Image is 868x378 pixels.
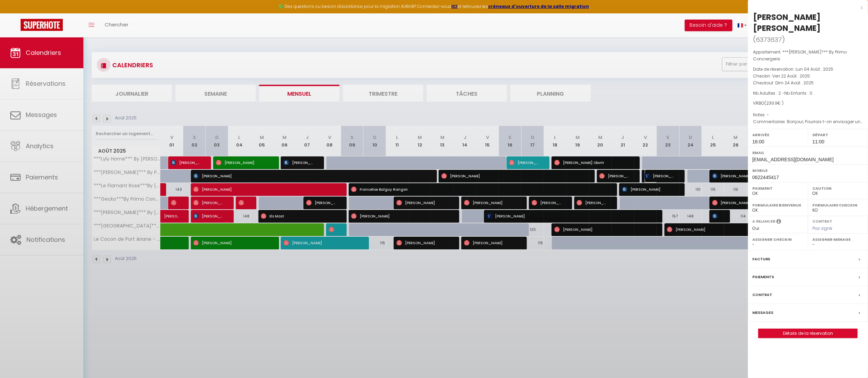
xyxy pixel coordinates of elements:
a: Détails de la réservation [759,329,857,338]
label: Mobile [752,167,864,174]
span: [EMAIL_ADDRESS][DOMAIN_NAME] [752,157,834,162]
label: Départ [812,131,864,138]
span: Lun 04 Août . 2025 [796,66,833,72]
span: 6373637 [756,35,782,44]
p: Commentaires : [753,118,863,125]
div: [PERSON_NAME] [PERSON_NAME] [753,12,863,34]
p: Date de réservation : [753,66,863,73]
p: Checkin : [753,73,863,80]
span: Dim 24 Août . 2025 [775,80,814,86]
p: Appartement : [753,49,863,62]
span: - [767,112,769,118]
p: Checkout : [753,80,863,86]
label: Caution [812,185,864,192]
label: Formulaire Bienvenue [752,202,803,209]
label: Facture [752,256,770,263]
button: Ouvrir le widget de chat LiveChat [5,3,26,23]
span: 239.9 [766,100,777,106]
span: ( € ) [764,100,784,106]
label: Arrivée [752,131,803,138]
i: Sélectionner OUI si vous souhaiter envoyer les séquences de messages post-checkout [776,218,781,226]
p: Notes : [753,111,863,118]
label: Contrat [812,218,832,223]
span: ( ) [753,35,785,44]
label: Email [752,149,864,156]
label: Assigner Menage [812,236,864,243]
span: ***[PERSON_NAME]*** By Primo Conciergerie [753,49,847,62]
span: Pas signé [812,225,832,231]
span: 11:00 [812,139,824,144]
label: Contrat [752,291,772,298]
label: A relancer [752,218,775,224]
span: Nb Adultes : 2 - [753,90,812,96]
label: Paiement [752,185,803,192]
span: Ven 22 Août . 2025 [772,73,810,79]
div: VRBO [753,100,863,107]
label: Formulaire Checkin [812,202,864,209]
span: 16:00 [752,139,764,144]
button: Détails de la réservation [758,329,858,338]
label: Paiements [752,273,774,281]
label: Messages [752,309,773,316]
label: Assigner Checkin [752,236,803,243]
div: x [748,3,863,12]
span: Nb Enfants : 0 [784,90,812,96]
span: 0622445417 [752,175,779,180]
